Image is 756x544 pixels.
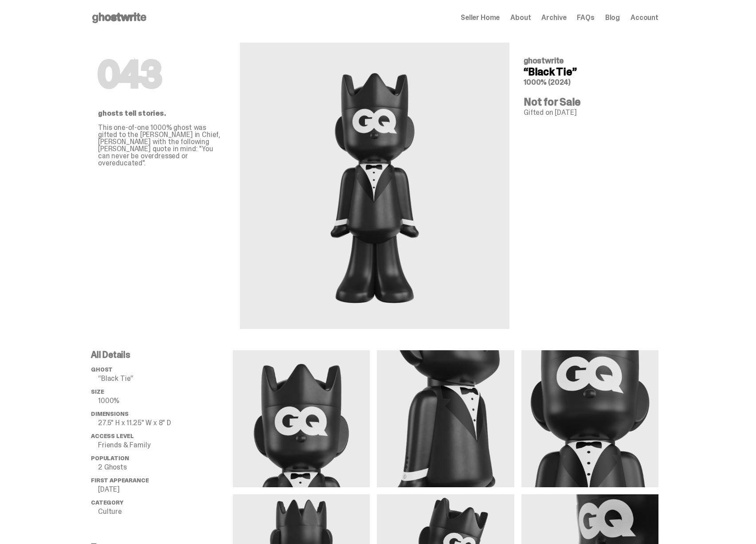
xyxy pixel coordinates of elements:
[631,14,658,21] a: Account
[98,442,233,449] p: Friends & Family
[91,454,129,462] span: Population
[98,486,233,493] p: [DATE]
[577,14,594,21] a: FAQs
[98,419,233,427] p: 27.5" H x 11.25" W x 8" D
[91,499,123,506] span: Category
[524,97,651,107] h4: Not for Sale
[98,397,233,404] p: 1000%
[605,14,620,21] a: Blog
[91,350,233,359] p: All Details
[98,464,233,471] p: 2 Ghosts
[233,350,370,487] img: media gallery image
[91,388,104,395] span: Size
[541,14,566,21] a: Archive
[510,14,531,21] a: About
[91,432,134,440] span: Access Level
[322,64,427,308] img: ghostwrite&ldquo;Black Tie&rdquo;
[377,350,514,487] img: media gallery image
[521,350,658,487] img: media gallery image
[91,477,149,484] span: First Appearance
[524,78,571,87] span: 1000% (2024)
[98,57,226,92] h1: 043
[98,124,226,167] p: This one-of-one 1000% ghost was gifted to the [PERSON_NAME] in Chief, [PERSON_NAME] with the foll...
[524,67,651,77] h4: “Black Tie”
[524,109,651,116] p: Gifted on [DATE]
[98,508,233,515] p: Culture
[91,366,113,373] span: ghost
[98,110,226,117] p: ghosts tell stories.
[91,410,128,418] span: Dimensions
[461,14,500,21] a: Seller Home
[98,375,233,382] p: “Black Tie”
[524,55,564,66] span: ghostwrite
